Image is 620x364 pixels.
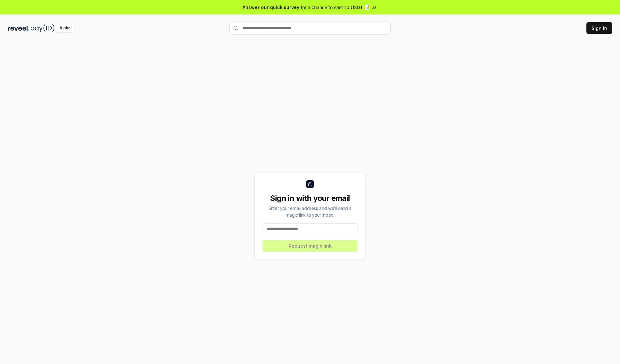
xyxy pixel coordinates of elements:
div: Sign in with your email [263,193,357,203]
span: for a chance to earn 10 USDT 📝 [301,4,370,11]
span: Answer our quick survey [243,4,299,11]
img: logo_small [306,180,314,188]
img: pay_id [31,24,55,32]
div: Alpha [56,24,74,32]
img: reveel_dark [8,24,29,32]
button: Sign In [586,22,612,34]
div: Enter your email address and we’ll send a magic link to your inbox. [263,205,357,218]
